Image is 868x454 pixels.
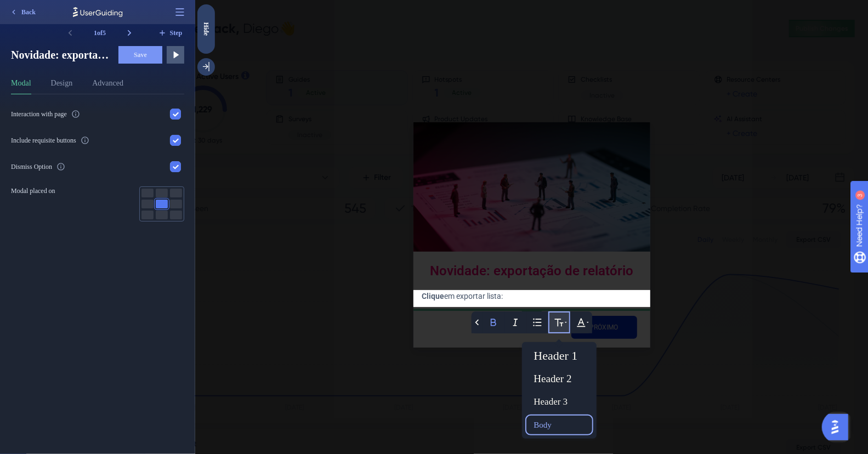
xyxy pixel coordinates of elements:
[13,5,139,23] span: Use to navigate between the steps or end the guide (Next, Previous, Done).
[334,347,394,365] div: Header 1
[76,5,80,14] div: 3
[92,77,123,94] button: Advanced
[334,416,394,434] div: Body
[331,370,397,388] button: Header 2
[21,8,36,16] span: Back
[11,162,52,171] div: Dismiss Option
[26,3,69,16] span: Need Help?
[11,136,76,145] div: Include requisite buttons
[227,292,249,300] span: Clique
[79,24,121,42] div: 1 of 5
[334,393,394,411] div: Header 3
[249,292,308,300] span: em exportar lista:
[334,370,394,388] div: Header 2
[170,29,183,37] span: Step
[822,411,855,444] iframe: UserGuiding AI Assistant Launcher
[134,50,147,59] span: Save
[11,47,110,63] span: Novidade: exportação de relatórioClique em exportar lista:
[156,24,184,42] button: Step
[118,46,162,64] button: Save
[331,416,397,434] button: Body
[11,186,55,195] span: Modal placed on
[331,347,397,365] button: Header 1
[11,77,31,94] button: Modal
[51,77,73,94] button: Design
[331,393,397,411] button: Header 3
[11,110,67,118] div: Interaction with page
[4,3,41,21] button: Back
